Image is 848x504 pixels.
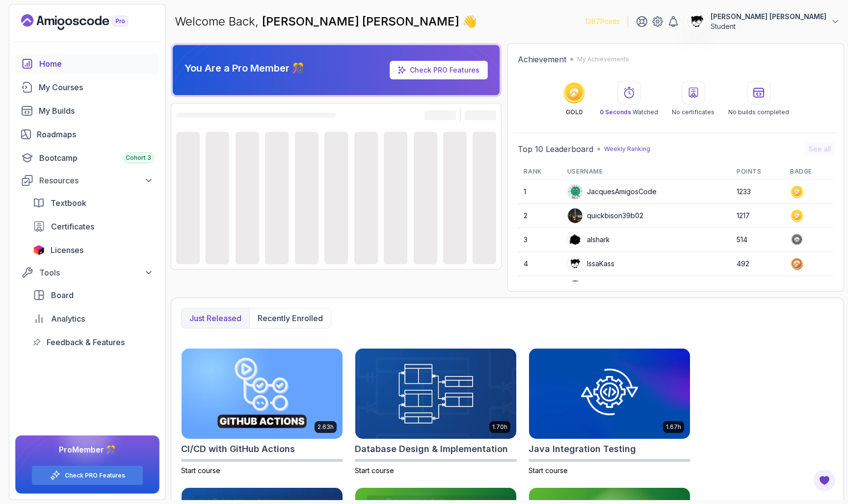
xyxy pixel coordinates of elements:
[518,53,566,65] h2: Achievement
[258,312,323,324] p: Recently enrolled
[518,252,561,276] td: 4
[529,348,690,476] a: Java Integration Testing card1.67hJava Integration TestingStart course
[27,193,159,213] a: textbook
[33,245,45,255] img: jetbrains icon
[731,276,784,300] td: 418
[461,12,479,31] span: 👋
[567,280,623,296] div: Apply5489
[585,17,620,26] p: 1387 Points
[181,466,220,475] span: Start course
[672,108,715,116] p: No certificates
[51,221,94,232] span: Certificates
[711,12,826,22] p: [PERSON_NAME] [PERSON_NAME]
[31,465,143,485] button: Check PRO Features
[688,12,706,31] img: user profile image
[784,164,834,180] th: Badge
[567,208,643,224] div: quickbison39b02
[262,14,462,28] span: [PERSON_NAME] [PERSON_NAME]
[15,172,159,189] button: Resources
[182,349,343,439] img: CI/CD with GitHub Actions card
[39,175,154,186] div: Resources
[568,208,583,223] img: user profile image
[181,348,343,476] a: CI/CD with GitHub Actions card2.63hCI/CD with GitHub ActionsStart course
[518,143,593,155] h2: Top 10 Leaderboard
[355,349,516,439] img: Database Design & Implementation card
[568,184,583,199] img: default monster avatar
[731,204,784,228] td: 1217
[600,108,658,116] p: Watched
[529,442,636,456] h2: Java Integration Testing
[47,336,125,348] span: Feedback & Features
[51,244,83,256] span: Licenses
[27,217,159,236] a: certificates
[37,128,154,140] div: Roadmaps
[182,308,249,328] button: Just released
[728,108,789,116] p: No builds completed
[492,423,507,431] p: 1.70h
[731,164,784,180] th: Points
[15,148,159,168] a: bootcamp
[15,125,159,144] a: roadmaps
[813,469,836,492] button: Open Feedback Button
[390,61,488,79] a: Check PRO Features
[518,204,561,228] td: 2
[600,108,631,116] span: 0 Seconds
[126,154,151,162] span: Cohort 3
[518,276,561,300] td: 5
[806,142,834,156] button: See all
[568,256,583,271] img: user profile image
[731,180,784,204] td: 1233
[175,14,477,29] p: Welcome Back,
[567,256,614,272] div: IssaKass
[577,55,629,63] p: My Achievements
[27,240,159,260] a: licenses
[410,66,479,74] a: Check PRO Features
[567,232,610,248] div: alshark
[39,58,154,70] div: Home
[39,81,154,93] div: My Courses
[355,466,394,475] span: Start course
[518,228,561,252] td: 3
[518,180,561,204] td: 1
[15,77,159,97] a: courses
[15,54,159,74] a: home
[529,466,568,475] span: Start course
[568,232,583,247] img: user profile image
[731,228,784,252] td: 514
[566,108,583,116] p: GOLD
[181,442,295,456] h2: CI/CD with GitHub Actions
[185,61,304,75] p: You Are a Pro Member 🎊
[39,152,154,164] div: Bootcamp
[39,105,154,117] div: My Builds
[529,349,690,439] img: Java Integration Testing card
[666,423,681,431] p: 1.67h
[51,313,85,325] span: Analytics
[21,14,151,30] a: Landing page
[27,309,159,328] a: analytics
[568,280,583,295] img: user profile image
[189,312,241,324] p: Just released
[687,12,840,31] button: user profile image[PERSON_NAME] [PERSON_NAME]Student
[518,164,561,180] th: Rank
[39,267,154,278] div: Tools
[567,184,657,200] div: JacquesAmigosCode
[51,197,86,209] span: Textbook
[711,22,826,31] p: Student
[355,442,508,456] h2: Database Design & Implementation
[15,264,159,281] button: Tools
[561,164,731,180] th: Username
[604,145,650,153] p: Weekly Ranking
[318,423,334,431] p: 2.63h
[15,101,159,121] a: builds
[51,289,74,301] span: Board
[65,472,125,479] a: Check PRO Features
[731,252,784,276] td: 492
[27,285,159,305] a: board
[249,308,331,328] button: Recently enrolled
[355,348,517,476] a: Database Design & Implementation card1.70hDatabase Design & ImplementationStart course
[27,332,159,352] a: feedback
